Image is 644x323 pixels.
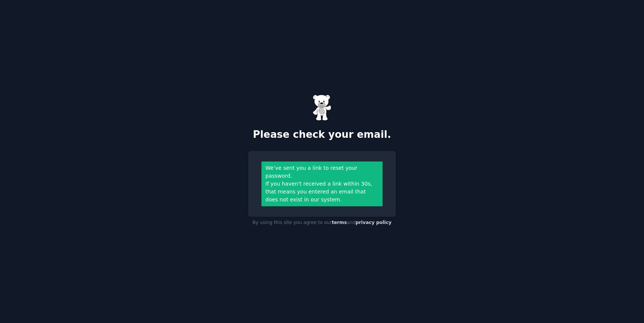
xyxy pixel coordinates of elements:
a: terms [332,220,347,225]
img: Gummy Bear [313,94,331,121]
div: By using this site you agree to our and [248,217,396,229]
div: We’ve sent you a link to reset your password. [266,164,379,180]
div: If you haven't received a link within 30s, that means you entered an email that does not exist in... [266,180,379,204]
a: privacy policy [355,220,392,225]
h2: Please check your email. [248,129,396,141]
